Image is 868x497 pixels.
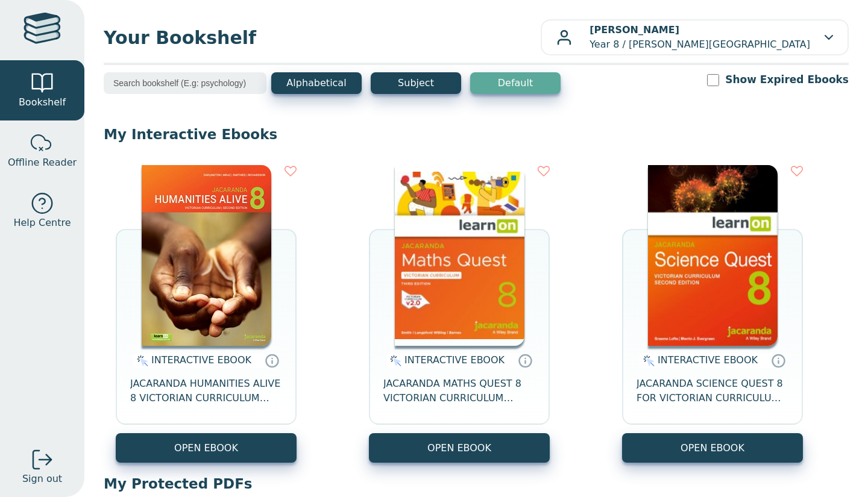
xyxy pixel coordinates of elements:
span: INTERACTIVE EBOOK [404,354,505,366]
span: INTERACTIVE EBOOK [658,354,758,366]
a: Interactive eBooks are accessed online via the publisher’s portal. They contain interactive resou... [265,353,279,367]
a: Interactive eBooks are accessed online via the publisher’s portal. They contain interactive resou... [771,353,785,367]
button: OPEN EBOOK [116,433,297,463]
button: Alphabetical [271,72,362,94]
span: JACARANDA SCIENCE QUEST 8 FOR VICTORIAN CURRICULUM LEARNON 2E EBOOK [637,377,788,405]
button: OPEN EBOOK [622,433,803,463]
span: Offline Reader [8,155,77,170]
span: Bookshelf [19,95,66,110]
span: JACARANDA MATHS QUEST 8 VICTORIAN CURRICULUM LEARNON EBOOK 3E [383,377,535,405]
p: My Protected PDFs [104,475,849,493]
img: bee2d5d4-7b91-e911-a97e-0272d098c78b.jpg [142,165,271,346]
button: Default [470,72,561,94]
span: Sign out [22,472,62,486]
img: fffb2005-5288-ea11-a992-0272d098c78b.png [648,165,778,346]
span: INTERACTIVE EBOOK [151,354,251,366]
img: interactive.svg [133,354,148,368]
p: My Interactive Ebooks [104,125,849,143]
button: Subject [371,72,461,94]
button: OPEN EBOOK [369,433,550,463]
img: c004558a-e884-43ec-b87a-da9408141e80.jpg [395,165,524,346]
span: JACARANDA HUMANITIES ALIVE 8 VICTORIAN CURRICULUM LEARNON EBOOK 2E [130,377,282,405]
p: Year 8 / [PERSON_NAME][GEOGRAPHIC_DATA] [590,23,810,52]
img: interactive.svg [386,354,401,368]
label: Show Expired Ebooks [725,72,849,87]
span: Help Centre [13,216,71,230]
b: [PERSON_NAME] [590,24,679,36]
input: Search bookshelf (E.g: psychology) [104,72,266,94]
a: Interactive eBooks are accessed online via the publisher’s portal. They contain interactive resou... [518,353,532,367]
span: Your Bookshelf [104,24,541,51]
button: [PERSON_NAME]Year 8 / [PERSON_NAME][GEOGRAPHIC_DATA] [541,19,849,55]
img: interactive.svg [640,354,655,368]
